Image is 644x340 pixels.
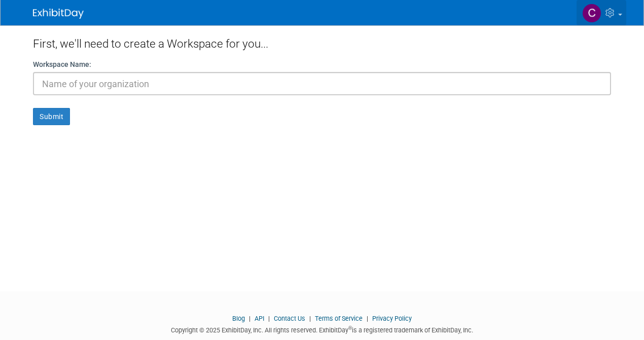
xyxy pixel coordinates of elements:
[33,72,611,95] input: Name of your organization
[372,315,412,322] a: Privacy Policy
[348,325,352,331] sup: ®
[266,315,272,322] span: |
[232,315,245,322] a: Blog
[315,315,363,322] a: Terms of Service
[255,315,264,322] a: API
[33,59,91,69] label: Workspace Name:
[582,4,601,23] img: Cecelia Reynolds
[33,25,611,59] div: First, we'll need to create a Workspace for you...
[307,315,313,322] span: |
[364,315,371,322] span: |
[246,315,253,322] span: |
[274,315,305,322] a: Contact Us
[33,9,84,19] img: ExhibitDay
[33,108,70,125] button: Submit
